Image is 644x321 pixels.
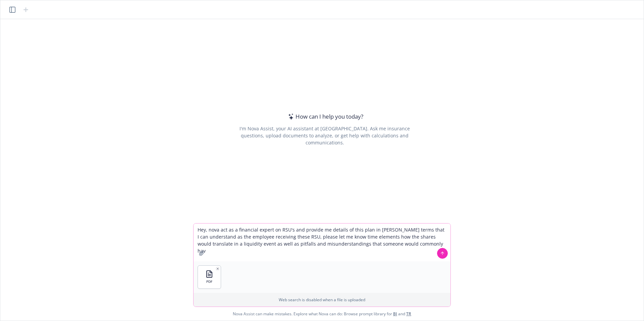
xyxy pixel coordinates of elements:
[206,279,212,284] span: PDF
[393,311,397,317] a: BI
[233,307,411,321] span: Nova Assist can make mistakes. Explore what Nova can do: Browse prompt library for and
[230,125,419,146] div: I'm Nova Assist, your AI assistant at [GEOGRAPHIC_DATA]. Ask me insurance questions, upload docum...
[286,112,363,121] div: How can I help you today?
[406,311,411,317] a: TR
[198,266,221,288] button: PDF
[198,297,446,303] p: Web search is disabled when a file is uploaded
[194,223,450,261] textarea: Hey, nova act as a financial expert on RSU's and provide me details of this plan in [PERSON_NAME]...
